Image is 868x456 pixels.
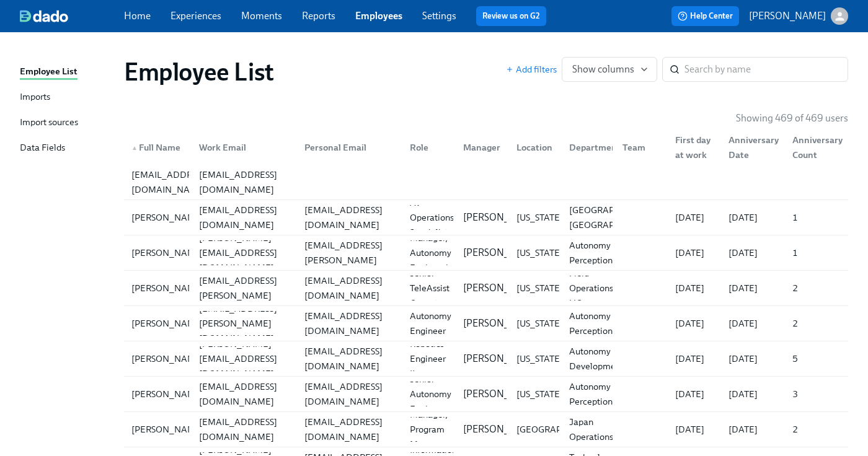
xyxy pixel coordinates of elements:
[124,235,848,271] a: [PERSON_NAME][PERSON_NAME][EMAIL_ADDRESS][DOMAIN_NAME][PERSON_NAME][EMAIL_ADDRESS][PERSON_NAME][D...
[194,301,294,346] div: [EMAIL_ADDRESS][PERSON_NAME][DOMAIN_NAME]
[124,377,848,412] a: [PERSON_NAME][EMAIL_ADDRESS][DOMAIN_NAME][EMAIL_ADDRESS][DOMAIN_NAME]Senior Autonomy Engineer[PER...
[241,10,282,22] a: Moments
[564,309,618,338] div: Autonomy Perception
[463,246,540,260] p: [PERSON_NAME]
[787,422,846,437] div: 2
[124,165,848,199] div: [EMAIL_ADDRESS][DOMAIN_NAME][EMAIL_ADDRESS][DOMAIN_NAME]
[787,133,848,162] div: Anniversary Count
[564,140,626,155] div: Department
[463,211,540,224] p: [PERSON_NAME]
[724,245,782,260] div: [DATE]
[511,210,568,225] div: [US_STATE]
[170,10,221,22] a: Experiences
[124,271,848,306] a: [PERSON_NAME][PERSON_NAME][EMAIL_ADDRESS][PERSON_NAME][DOMAIN_NAME][EMAIL_ADDRESS][DOMAIN_NAME]Se...
[126,281,209,296] div: [PERSON_NAME]
[126,210,209,225] div: [PERSON_NAME]
[124,306,848,341] div: [PERSON_NAME][EMAIL_ADDRESS][PERSON_NAME][DOMAIN_NAME][EMAIL_ADDRESS][DOMAIN_NAME]Senior Autonomy...
[678,10,733,22] span: Help Center
[511,140,560,155] div: Location
[670,422,719,437] div: [DATE]
[194,167,294,197] div: [EMAIL_ADDRESS][DOMAIN_NAME]
[20,115,114,131] a: Import sources
[511,351,568,366] div: [US_STATE]
[126,245,209,260] div: [PERSON_NAME]
[126,167,215,197] div: [EMAIL_ADDRESS][DOMAIN_NAME]
[670,316,719,331] div: [DATE]
[463,387,540,401] p: [PERSON_NAME]
[20,64,77,80] div: Employee List
[670,351,719,366] div: [DATE]
[20,64,114,80] a: Employee List
[671,6,739,26] button: Help Center
[405,230,463,275] div: Manager, Autonomy Engineering
[189,135,294,160] div: Work Email
[400,135,453,160] div: Role
[670,210,719,225] div: [DATE]
[20,90,114,105] a: Imports
[670,387,719,401] div: [DATE]
[787,316,846,331] div: 2
[405,195,459,240] div: AV Operations Specialist
[405,294,456,353] div: Senior Autonomy Engineer II
[299,344,400,374] div: [EMAIL_ADDRESS][DOMAIN_NAME]
[787,245,846,260] div: 1
[422,10,456,22] a: Settings
[724,422,782,437] div: [DATE]
[20,10,124,22] a: dado
[299,140,400,155] div: Personal Email
[299,414,400,444] div: [EMAIL_ADDRESS][DOMAIN_NAME]
[559,135,613,160] div: Department
[787,387,846,401] div: 3
[787,351,846,366] div: 5
[749,9,826,23] p: [PERSON_NAME]
[124,271,848,305] div: [PERSON_NAME][PERSON_NAME][EMAIL_ADDRESS][PERSON_NAME][DOMAIN_NAME][EMAIL_ADDRESS][DOMAIN_NAME]Se...
[507,135,560,160] div: Location
[194,203,294,232] div: [EMAIL_ADDRESS][DOMAIN_NAME]
[299,223,400,283] div: [PERSON_NAME][EMAIL_ADDRESS][PERSON_NAME][DOMAIN_NAME]
[511,245,568,260] div: [US_STATE]
[405,372,456,416] div: Senior Autonomy Engineer
[405,336,453,381] div: Robotics Engineer II
[782,135,846,160] div: Anniversary Count
[724,210,782,225] div: [DATE]
[405,140,453,155] div: Role
[724,387,782,401] div: [DATE]
[124,57,274,87] h1: Employee List
[684,57,848,82] input: Search by name
[564,344,629,374] div: Autonomy Development
[124,165,848,200] a: [EMAIL_ADDRESS][DOMAIN_NAME][EMAIL_ADDRESS][DOMAIN_NAME]
[20,90,50,105] div: Imports
[302,10,335,22] a: Reports
[787,210,846,225] div: 1
[511,422,613,437] div: [GEOGRAPHIC_DATA]
[458,140,507,155] div: Manager
[572,63,647,76] span: Show columns
[670,281,719,296] div: [DATE]
[564,188,668,247] div: Site Deployments-[GEOGRAPHIC_DATA], [GEOGRAPHIC_DATA] Lyft
[665,135,719,160] div: First day at work
[511,281,568,296] div: [US_STATE]
[294,135,400,160] div: Personal Email
[131,145,138,151] span: ▲
[20,115,78,131] div: Import sources
[562,57,657,82] button: Show columns
[20,141,65,156] div: Data Fields
[749,7,848,25] button: [PERSON_NAME]
[194,379,294,409] div: [EMAIL_ADDRESS][DOMAIN_NAME]
[564,414,618,444] div: Japan Operations
[124,235,848,270] div: [PERSON_NAME][PERSON_NAME][EMAIL_ADDRESS][DOMAIN_NAME][PERSON_NAME][EMAIL_ADDRESS][PERSON_NAME][D...
[463,317,540,330] p: [PERSON_NAME]
[482,10,540,22] a: Review us on G2
[20,141,114,156] a: Data Fields
[564,379,618,409] div: Autonomy Perception
[126,316,209,331] div: [PERSON_NAME]
[124,412,848,447] div: [PERSON_NAME][EMAIL_ADDRESS][DOMAIN_NAME][EMAIL_ADDRESS][DOMAIN_NAME]Manager, Program Management[...
[299,273,400,303] div: [EMAIL_ADDRESS][DOMAIN_NAME]
[124,10,151,22] a: Home
[194,414,294,444] div: [EMAIL_ADDRESS][DOMAIN_NAME]
[463,352,540,366] p: [PERSON_NAME]
[724,316,782,331] div: [DATE]
[787,281,846,296] div: 2
[124,341,848,376] div: [PERSON_NAME][PERSON_NAME][EMAIL_ADDRESS][DOMAIN_NAME][EMAIL_ADDRESS][DOMAIN_NAME]Robotics Engine...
